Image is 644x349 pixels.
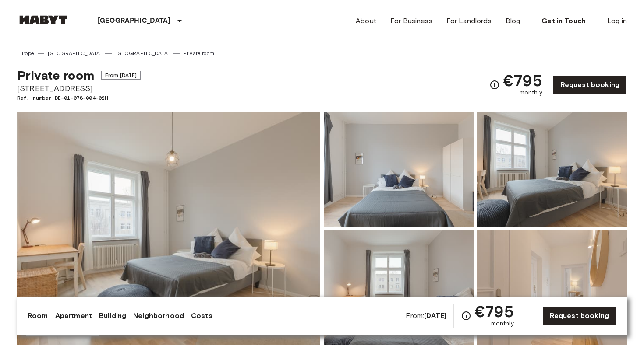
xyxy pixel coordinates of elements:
[607,16,627,26] a: Log in
[491,319,514,328] span: monthly
[17,94,141,102] span: Ref. number DE-01-078-004-02H
[534,12,593,30] a: Get in Touch
[390,16,432,26] a: For Business
[356,16,376,26] a: About
[17,83,141,94] span: [STREET_ADDRESS]
[424,311,446,320] b: [DATE]
[17,15,70,24] img: Habyt
[324,230,474,345] img: Picture of unit DE-01-078-004-02H
[477,112,627,227] img: Picture of unit DE-01-078-004-02H
[28,311,48,321] a: Room
[99,311,126,321] a: Building
[489,80,500,90] svg: Check cost overview for full price breakdown. Please note that discounts apply to new joiners onl...
[406,311,446,321] span: From:
[17,112,320,345] img: Marketing picture of unit DE-01-078-004-02H
[503,73,542,88] span: €795
[553,76,627,94] a: Request booking
[191,311,212,321] a: Costs
[520,88,542,97] span: monthly
[324,112,474,227] img: Picture of unit DE-01-078-004-02H
[55,311,92,321] a: Apartment
[101,71,141,80] span: From [DATE]
[475,304,514,319] span: €795
[133,311,184,321] a: Neighborhood
[115,49,170,57] a: [GEOGRAPHIC_DATA]
[477,230,627,345] img: Picture of unit DE-01-078-004-02H
[446,16,492,26] a: For Landlords
[506,16,520,26] a: Blog
[183,49,214,57] a: Private room
[461,311,471,321] svg: Check cost overview for full price breakdown. Please note that discounts apply to new joiners onl...
[17,68,94,83] span: Private room
[48,49,102,57] a: [GEOGRAPHIC_DATA]
[98,16,171,26] p: [GEOGRAPHIC_DATA]
[542,307,616,325] a: Request booking
[17,49,34,57] a: Europe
